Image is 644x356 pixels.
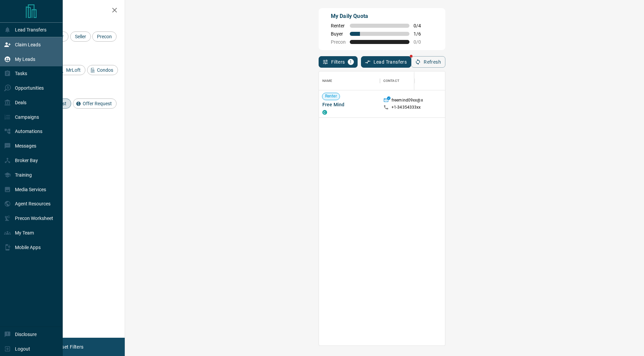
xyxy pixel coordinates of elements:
span: Free Mind [322,101,377,108]
div: condos.ca [322,110,327,115]
span: 0 / 0 [414,39,428,45]
div: MrLoft [56,65,85,75]
p: freemind09xx@x [391,97,423,105]
p: My Daily Quota [331,12,428,20]
div: Contact [383,71,399,90]
span: Seller [73,34,88,39]
span: Precon [95,34,114,39]
span: Offer Request [80,101,114,106]
div: Seller [70,31,91,42]
span: Precon [331,39,346,45]
div: Name [322,71,333,90]
span: 1 / 6 [414,31,428,37]
span: Renter [322,93,340,99]
button: Refresh [411,56,445,68]
span: 0 / 4 [414,23,428,28]
div: Offer Request [73,98,117,109]
span: Buyer [331,31,346,37]
div: Precon [92,31,117,42]
span: MrLoft [64,67,83,73]
button: Filters1 [319,56,358,68]
button: Reset Filters [52,341,88,353]
div: Name [319,71,380,90]
h2: Filters [22,7,118,15]
div: Condos [87,65,118,75]
span: Renter [331,23,346,28]
span: 1 [348,60,353,64]
p: +1- 34354333xx [391,105,421,110]
div: Contact [380,71,434,90]
button: Lead Transfers [361,56,411,68]
span: Condos [95,67,116,73]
